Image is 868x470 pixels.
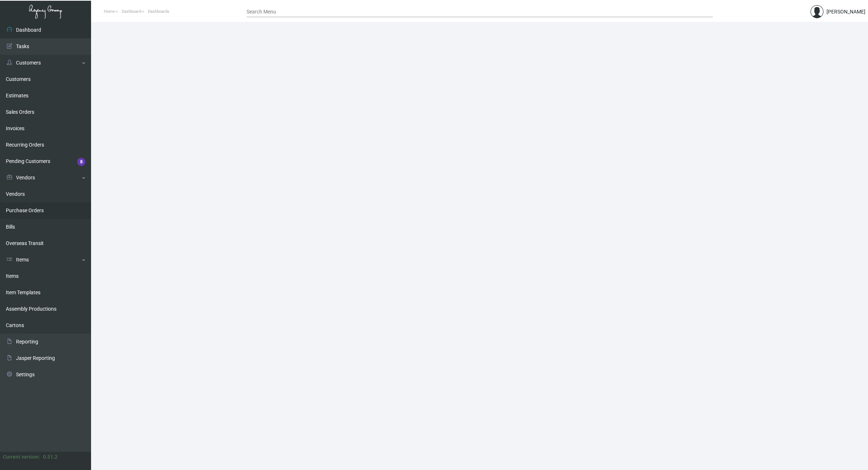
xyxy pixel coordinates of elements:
[3,453,40,461] div: Current version:
[810,5,824,18] img: admin@bootstrapmaster.com
[826,8,865,16] div: [PERSON_NAME]
[104,9,115,14] span: Home
[148,9,169,14] span: Dashboards
[43,453,58,461] div: 0.51.2
[122,9,141,14] span: Dashboard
